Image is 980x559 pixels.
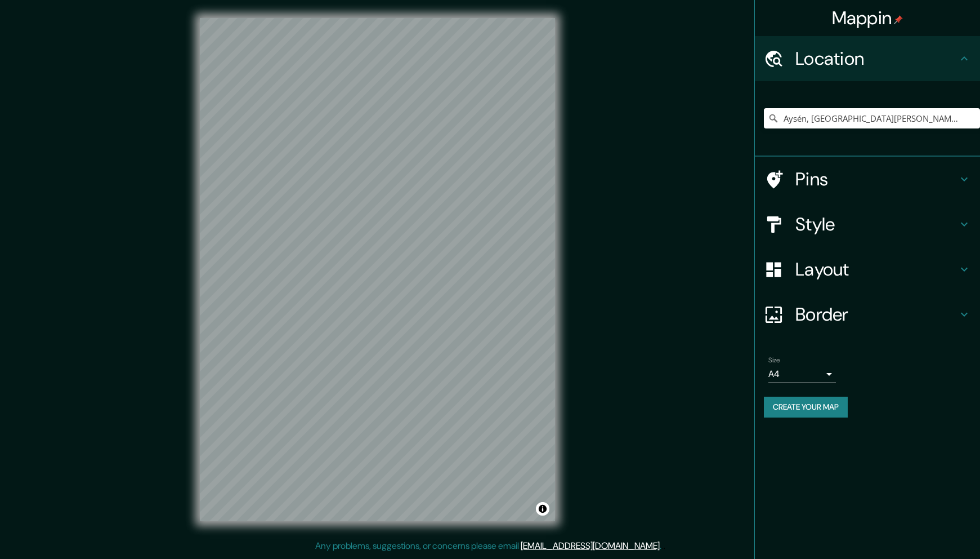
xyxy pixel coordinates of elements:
button: Toggle attribution [536,502,549,516]
h4: Pins [795,168,957,190]
div: . [661,539,663,553]
h4: Location [795,47,957,70]
h4: Border [795,303,957,326]
label: Size [768,356,780,365]
div: Style [755,202,980,247]
canvas: Map [200,18,555,521]
a: [EMAIL_ADDRESS][DOMAIN_NAME] [521,540,660,552]
div: Location [755,36,980,81]
div: Layout [755,247,980,292]
button: Create your map [764,397,848,418]
p: Any problems, suggestions, or concerns please email . [315,539,661,553]
img: pin-icon.png [894,15,903,24]
div: Border [755,292,980,337]
div: A4 [768,365,836,383]
h4: Mappin [832,7,903,29]
input: Pick your city or area [764,108,980,128]
div: Pins [755,157,980,202]
h4: Style [795,213,957,236]
h4: Layout [795,258,957,281]
div: . [663,539,665,553]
